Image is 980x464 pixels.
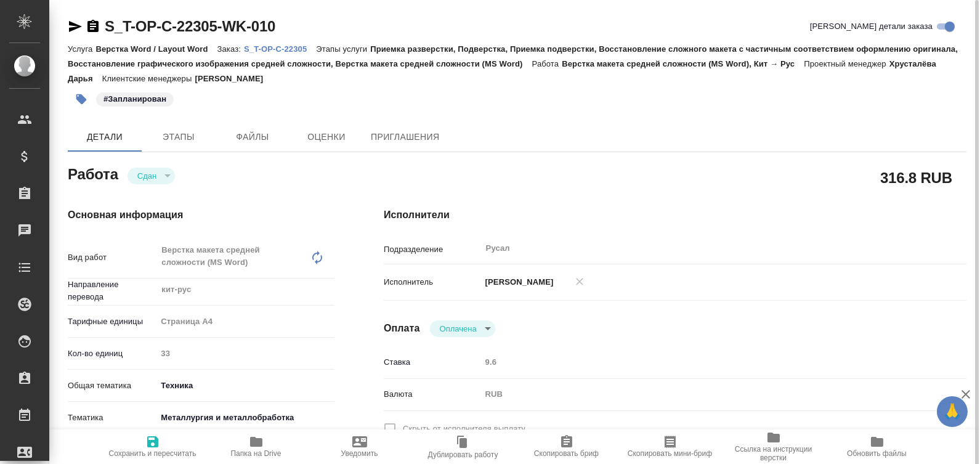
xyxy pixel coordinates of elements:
[384,388,481,401] p: Валюта
[384,321,420,336] h4: Оплата
[68,44,958,68] p: Приемка разверстки, Подверстка, Приемка подверстки, Восстановление сложного макета с частичным со...
[156,407,334,428] div: Металлургия и металлобработка
[86,19,100,34] button: Скопировать ссылку
[804,59,889,68] p: Проектный менеджер
[244,44,316,54] p: S_T-OP-C-22305
[156,375,334,396] div: Техника
[436,324,480,334] button: Оплачена
[297,129,356,145] span: Оценки
[825,429,929,464] button: Обновить файлы
[217,44,244,54] p: Заказ:
[481,384,918,405] div: RUB
[534,449,599,458] span: Скопировать бриф
[384,276,481,288] p: Исполнитель
[384,356,481,368] p: Ставка
[156,311,334,332] div: Страница А4
[68,86,95,113] button: Добавить тэг
[244,43,316,54] a: S_T-OP-C-22305
[68,59,936,83] p: Хрусталёва Дарья
[411,429,515,464] button: Дублировать работу
[205,429,308,464] button: Папка на Drive
[68,251,156,264] p: Вид работ
[937,396,968,427] button: 🙏
[95,44,217,54] p: Верстка Word / Layout Word
[430,320,495,337] div: Сдан
[103,93,166,105] p: #Запланирован
[481,276,554,288] p: [PERSON_NAME]
[308,429,411,464] button: Уведомить
[847,449,907,458] span: Обновить файлы
[880,167,952,188] h2: 316.8 RUB
[195,74,272,83] p: [PERSON_NAME]
[149,129,208,145] span: Этапы
[341,449,378,458] span: Уведомить
[134,171,160,181] button: Сдан
[68,208,334,222] h4: Основная информация
[68,380,156,392] p: Общая тематика
[384,243,481,256] p: Подразделение
[68,44,95,54] p: Услуга
[428,450,498,459] span: Дублировать работу
[481,353,918,371] input: Пустое поле
[231,449,281,458] span: Папка на Drive
[403,423,525,435] span: Скрыть от исполнителя выплату
[105,18,275,35] a: S_T-OP-C-22305-WK-010
[384,208,966,222] h4: Исполнители
[128,168,175,184] div: Сдан
[371,129,440,145] span: Приглашения
[68,348,156,360] p: Кол-во единиц
[75,129,134,145] span: Детали
[68,412,156,424] p: Тематика
[223,129,282,145] span: Файлы
[68,19,83,34] button: Скопировать ссылку для ЯМессенджера
[562,59,804,68] p: Верстка макета средней сложности (MS Word), Кит → Рус
[102,74,195,83] p: Клиентские менеджеры
[95,93,175,104] span: Запланирован
[722,429,825,464] button: Ссылка на инструкции верстки
[109,449,196,458] span: Сохранить и пересчитать
[68,315,156,328] p: Тарифные единицы
[101,429,205,464] button: Сохранить и пересчитать
[628,449,712,458] span: Скопировать мини-бриф
[942,399,963,425] span: 🙏
[68,162,118,184] h2: Работа
[515,429,618,464] button: Скопировать бриф
[532,59,562,68] p: Работа
[316,44,370,54] p: Этапы услуги
[729,445,818,462] span: Ссылка на инструкции верстки
[156,344,334,362] input: Пустое поле
[618,429,722,464] button: Скопировать мини-бриф
[810,20,933,33] span: [PERSON_NAME] детали заказа
[68,279,156,303] p: Направление перевода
